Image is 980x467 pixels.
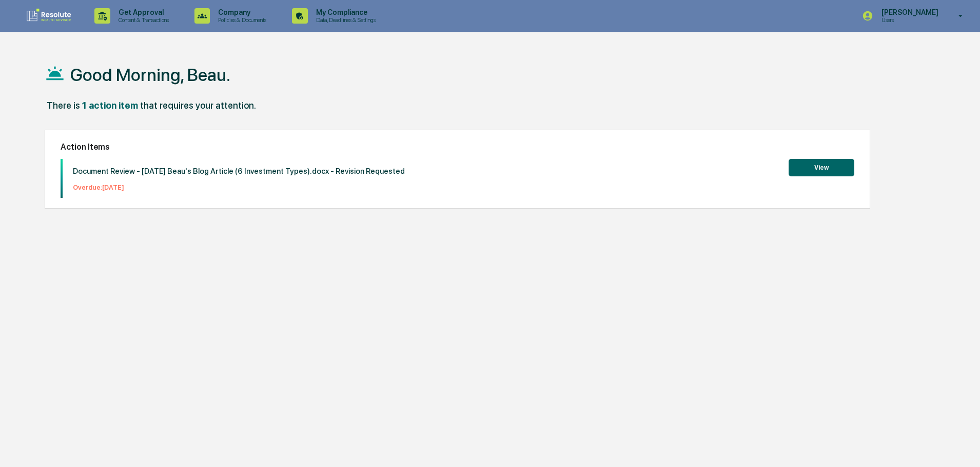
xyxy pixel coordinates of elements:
p: [PERSON_NAME] [873,8,944,16]
p: Company [210,8,271,16]
p: Content & Transactions [110,16,174,24]
p: Users [873,16,944,24]
div: that requires your attention. [140,100,256,111]
p: Overdue: [DATE] [73,184,405,191]
img: logo [25,8,74,24]
div: There is [47,100,80,111]
button: View [789,159,854,176]
a: View [789,162,854,172]
p: Policies & Documents [210,16,271,24]
p: Get Approval [110,8,174,16]
p: Data, Deadlines & Settings [308,16,381,24]
p: My Compliance [308,8,381,16]
p: Document Review - [DATE] Beau's Blog Article (6 Investment Types).docx - Revision Requested [73,167,405,176]
div: 1 action item [82,100,138,111]
h2: Action Items [61,142,854,152]
h1: Good Morning, Beau. [70,65,230,85]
